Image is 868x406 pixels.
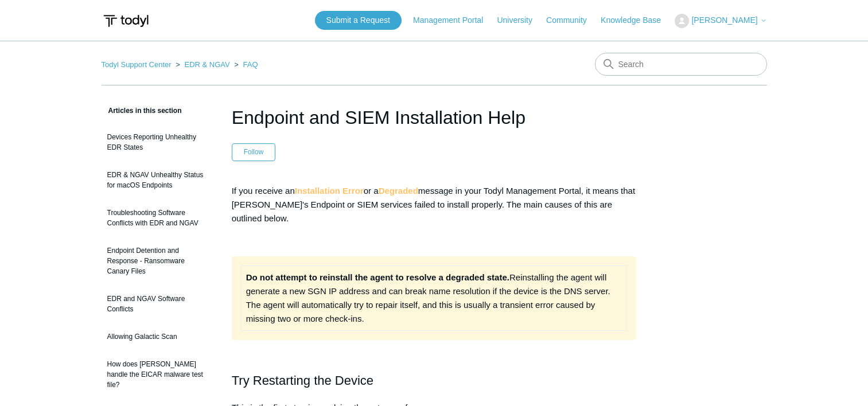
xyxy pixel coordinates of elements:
a: EDR & NGAV Unhealthy Status for macOS Endpoints [102,164,215,196]
h2: Try Restarting the Device [232,370,637,391]
strong: Installation Error [295,186,364,196]
a: Submit a Request [315,11,402,30]
td: Reinstalling the agent will generate a new SGN IP address and can break name resolution if the de... [241,266,627,330]
a: FAQ [243,60,258,69]
button: Follow Article [232,143,276,161]
a: Endpoint Detention and Response - Ransomware Canary Files [102,240,215,282]
li: FAQ [232,60,258,69]
a: Todyl Support Center [102,60,172,69]
a: EDR and NGAV Software Conflicts [102,288,215,320]
a: How does [PERSON_NAME] handle the EICAR malware test file? [102,353,215,396]
a: Management Portal [413,14,495,26]
li: Todyl Support Center [102,60,174,69]
a: Knowledge Base [601,14,672,26]
a: Allowing Galactic Scan [102,326,215,348]
p: If you receive an or a message in your Todyl Management Portal, it means that [PERSON_NAME]'s End... [232,184,637,225]
span: [PERSON_NAME] [691,15,757,25]
h1: Endpoint and SIEM Installation Help [232,104,637,131]
input: Search [595,53,767,76]
button: [PERSON_NAME] [675,14,766,28]
span: Articles in this section [102,107,182,115]
li: EDR & NGAV [173,60,232,69]
a: Devices Reporting Unhealthy EDR States [102,126,215,158]
a: Community [546,14,598,26]
a: University [497,14,543,26]
strong: Degraded [379,186,418,196]
img: Todyl Support Center Help Center home page [102,10,150,32]
a: EDR & NGAV [184,60,229,69]
a: Troubleshooting Software Conflicts with EDR and NGAV [102,202,215,234]
strong: Do not attempt to reinstall the agent to resolve a degraded state. [246,272,509,282]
